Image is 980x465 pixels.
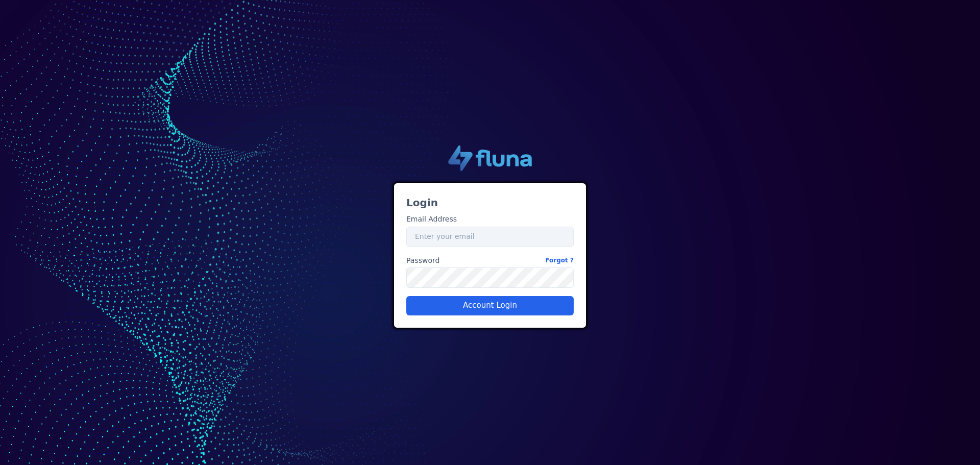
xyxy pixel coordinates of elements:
[545,255,574,266] a: Forgot ?
[406,296,574,315] button: Account Login
[406,255,574,266] label: Password
[406,214,457,225] label: Email Address
[406,227,574,247] input: Enter your email
[406,195,574,210] h3: Login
